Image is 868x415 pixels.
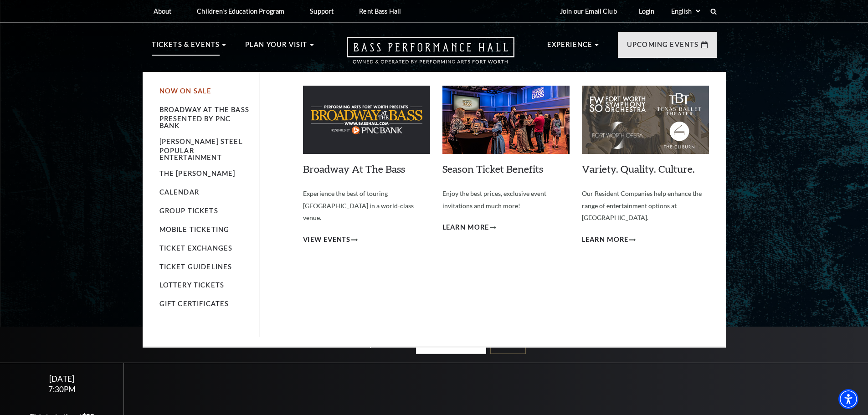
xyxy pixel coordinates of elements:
[314,37,547,72] a: Open this option
[303,86,430,154] img: Broadway At The Bass
[159,281,225,289] a: Lottery Tickets
[303,234,358,246] a: View Events
[310,7,334,15] p: Support
[442,222,497,233] a: Learn More Season Ticket Benefits
[582,188,709,224] p: Our Resident Companies help enhance the range of entertainment options at [GEOGRAPHIC_DATA].
[159,263,232,271] a: Ticket Guidelines
[303,188,430,224] p: Experience the best of touring [GEOGRAPHIC_DATA] in a world-class venue.
[11,374,113,384] div: [DATE]
[582,234,629,246] span: Learn More
[159,138,243,161] a: [PERSON_NAME] Steel Popular Entertainment
[442,86,570,154] img: Season Ticket Benefits
[582,234,636,246] a: Learn More Variety. Quality. Culture.
[159,106,249,129] a: Broadway At The Bass presented by PNC Bank
[627,39,699,56] p: Upcoming Events
[669,7,702,15] select: Select:
[547,39,593,56] p: Experience
[442,222,489,233] span: Learn More
[159,300,229,307] a: Gift Certificates
[154,7,172,15] p: About
[303,234,351,246] span: View Events
[245,39,308,56] p: Plan Your Visit
[342,339,411,348] label: I have a promo code
[152,39,220,56] p: Tickets & Events
[582,86,709,154] img: Variety. Quality. Culture.
[442,163,543,175] a: Season Ticket Benefits
[582,163,695,175] a: Variety. Quality. Culture.
[159,87,212,95] a: Now On Sale
[359,7,401,15] p: Rent Bass Hall
[159,169,236,177] a: The [PERSON_NAME]
[159,244,233,252] a: Ticket Exchanges
[11,385,113,393] div: 7:30PM
[197,7,284,15] p: Children's Education Program
[303,163,405,175] a: Broadway At The Bass
[159,188,199,196] a: Calendar
[159,225,230,233] a: Mobile Ticketing
[838,389,858,409] div: Accessibility Menu
[159,207,218,215] a: Group Tickets
[442,188,570,212] p: Enjoy the best prices, exclusive event invitations and much more!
